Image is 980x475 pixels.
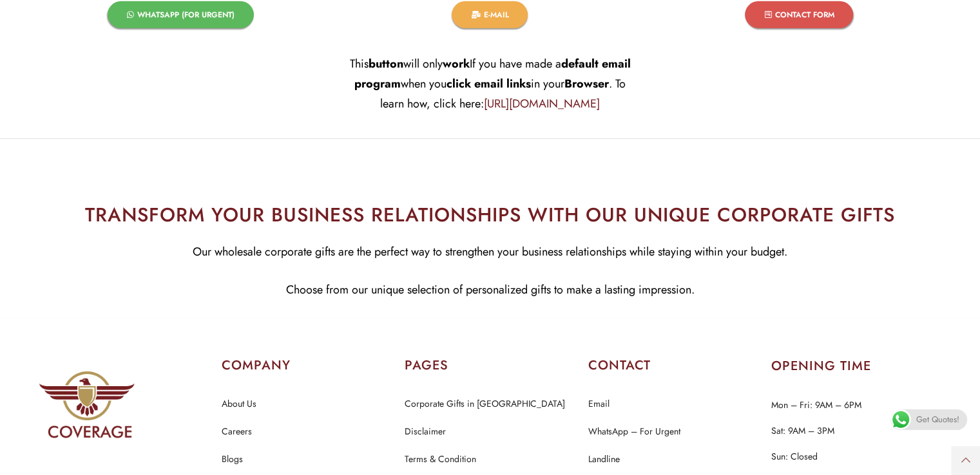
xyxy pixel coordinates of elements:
h2: PAGES [405,357,575,375]
p: Our wholesale corporate gifts are the perfect way to strengthen your business relationships while... [10,242,970,262]
a: WHATSAPP (FOR URGENT)​ [108,1,254,28]
p: Mon – Fri: 9AM – 6PM Sat: 9AM – 3PM Sun: Closed [771,392,941,469]
span: CONTACT FORM​ [774,11,834,19]
h2: TRANSFORM YOUR BUSINESS RELATIONSHIPS WITH OUR UNIQUE CORPORATE GIFTS [10,200,970,229]
a: Terms & Condition [405,451,476,468]
a: Careers [222,424,252,440]
a: About Us [222,396,256,413]
h2: CONTACT [588,357,758,375]
h2: OPENING TIME [771,360,941,373]
span: Get Quotes! [916,409,959,430]
a: Disclaimer [405,424,446,440]
a: Blogs [222,451,243,468]
p: Choose from our unique selection of personalized gifts to make a lasting impression. [10,280,970,300]
h2: COMPANY [222,357,392,375]
strong: click email links [447,75,531,92]
strong: work [442,55,469,72]
a: E-MAIL​ [452,1,528,28]
strong: button [368,55,403,72]
a: Email [588,396,610,413]
a: [URL][DOMAIN_NAME] [484,95,600,112]
span: WHATSAPP (FOR URGENT)​ [137,11,235,19]
span: E-MAIL​ [483,11,508,19]
a: Landline [588,451,620,468]
p: This will only If you have made a when you in your . To learn how, click here: [341,54,638,114]
a: WhatsApp – For Urgent [588,424,680,440]
a: CONTACT FORM​ [745,1,853,28]
a: Corporate Gifts in [GEOGRAPHIC_DATA] [405,396,565,413]
strong: Browser [564,75,609,92]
